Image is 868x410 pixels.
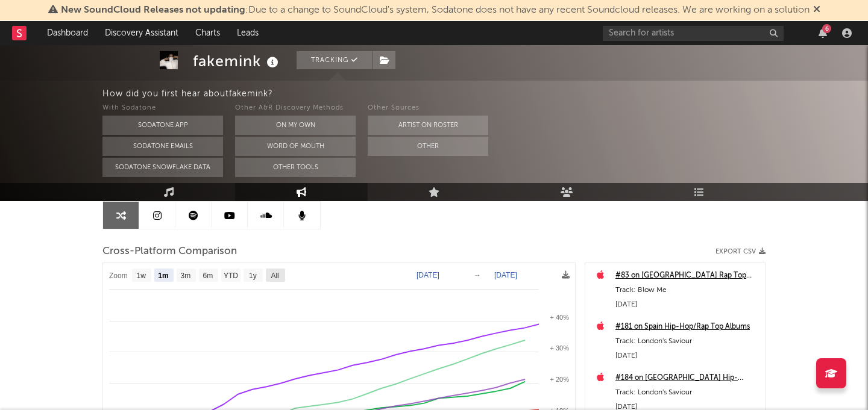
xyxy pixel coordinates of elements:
text: All [271,272,278,280]
button: Word Of Mouth [235,137,356,156]
div: With Sodatone [102,101,223,116]
a: #83 on [GEOGRAPHIC_DATA] Rap Top 200 [615,269,759,283]
text: 6m [203,272,213,280]
div: 6 [822,24,831,33]
a: Leads [228,21,267,45]
a: Discovery Assistant [96,21,187,45]
div: Other Sources [368,101,488,116]
div: How did you first hear about fakemink ? [102,87,868,101]
button: On My Own [235,116,356,135]
a: Dashboard [39,21,96,45]
text: + 30% [550,344,570,352]
button: Sodatone Snowflake Data [102,158,223,177]
button: Other Tools [235,158,356,177]
text: [DATE] [417,271,439,279]
text: → [474,271,481,279]
text: 1w [137,272,146,280]
text: 1y [249,272,257,280]
button: Other [368,137,488,156]
div: [DATE] [615,297,759,312]
button: Sodatone App [102,116,223,135]
button: Sodatone Emails [102,137,223,156]
span: : Due to a change to SoundCloud's system, Sodatone does not have any recent Soundcloud releases. ... [61,5,810,15]
a: Charts [187,21,228,45]
div: fakemink [193,51,281,71]
text: YTD [224,272,238,280]
div: Track: London's Saviour [615,334,759,349]
button: 6 [819,28,827,38]
div: Track: London's Saviour [615,385,759,400]
span: Dismiss [813,5,820,15]
button: Export CSV [715,248,766,255]
text: Zoom [109,272,128,280]
input: Search for artists [603,26,784,41]
text: + 20% [550,376,570,383]
div: [DATE] [615,349,759,363]
text: + 40% [550,314,570,321]
text: [DATE] [494,271,517,279]
div: Other A&R Discovery Methods [235,101,356,116]
div: Track: Blow Me [615,283,759,297]
span: Cross-Platform Comparison [102,244,237,259]
text: 1m [158,272,168,280]
text: 3m [181,272,191,280]
a: #181 on Spain Hip-Hop/Rap Top Albums [615,320,759,334]
a: #184 on [GEOGRAPHIC_DATA] Hip-Hop/Rap Top Albums [615,371,759,385]
span: New SoundCloud Releases not updating [61,5,245,15]
button: Artist on Roster [368,116,488,135]
button: Tracking [297,51,372,69]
